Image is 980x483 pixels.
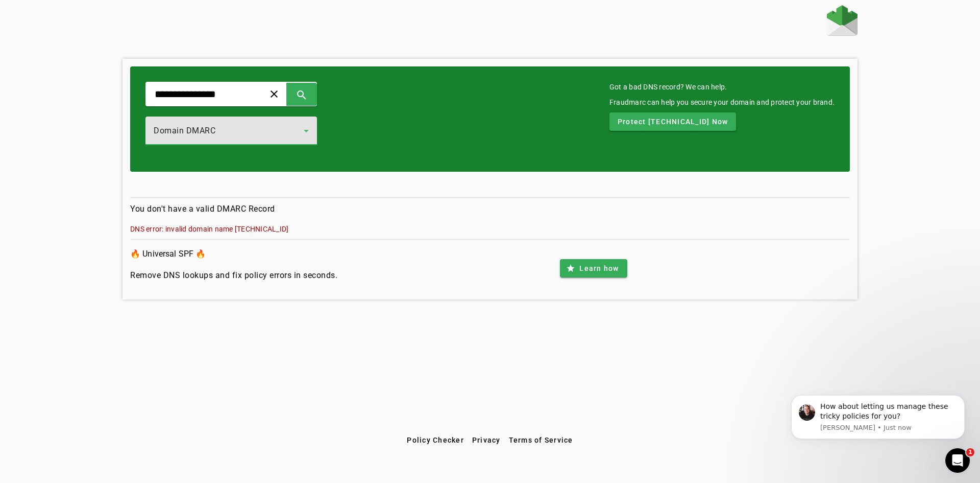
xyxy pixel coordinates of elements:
span: Policy Checker [407,436,464,444]
span: Protect [TECHNICAL_ID] Now [618,117,728,127]
iframe: Intercom notifications message [776,382,980,478]
h3: 🔥 Universal SPF 🔥 [130,247,337,261]
mat-error: DNS error: invalid domain name [TECHNICAL_ID] [130,223,850,234]
span: Terms of Service [509,436,573,444]
img: Fraudmarc Logo [827,5,857,36]
h4: You don't have a valid DMARC Record [130,203,850,215]
button: Terms of Service [505,431,577,449]
a: Home [827,5,857,38]
button: Protect [TECHNICAL_ID] Now [609,112,737,131]
button: Policy Checker [403,431,468,449]
iframe: Intercom live chat [945,448,970,473]
span: Domain DMARC [154,126,215,135]
div: Fraudmarc can help you secure your domain and protect your brand. [609,97,835,107]
button: Privacy [468,431,505,449]
span: Privacy [472,436,501,444]
h4: Remove DNS lookups and fix policy errors in seconds. [130,269,337,282]
button: Learn how [560,259,627,278]
span: Learn how [579,263,619,273]
span: 1 [966,448,974,456]
mat-card-title: Got a bad DNS record? We can help. [609,82,835,92]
